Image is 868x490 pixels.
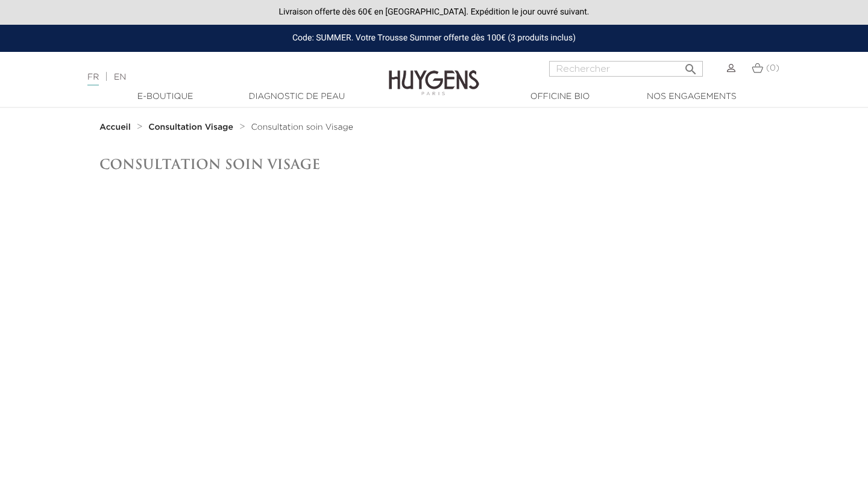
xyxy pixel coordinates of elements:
a: Consultation soin Visage [251,122,353,132]
a: E-Boutique [105,91,225,103]
a: Officine Bio [500,91,620,103]
input: Rechercher [549,61,703,77]
a: Nos engagements [631,91,752,103]
strong: Accueil [99,123,131,132]
a: Diagnostic de peau [236,91,357,103]
i:  [684,59,698,73]
a: EN [114,73,126,81]
iframe: typeform-embed [99,184,769,486]
span: (0) [766,64,779,72]
a: Consultation Visage [148,122,236,132]
a: FR [87,73,99,86]
span: Consultation soin Visage [251,123,353,132]
button:  [680,57,702,74]
h1: Consultation soin Visage [99,156,769,172]
img: Huygens [389,51,479,97]
div: | [81,70,353,84]
a: Accueil [99,122,133,132]
strong: Consultation Visage [148,123,233,132]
